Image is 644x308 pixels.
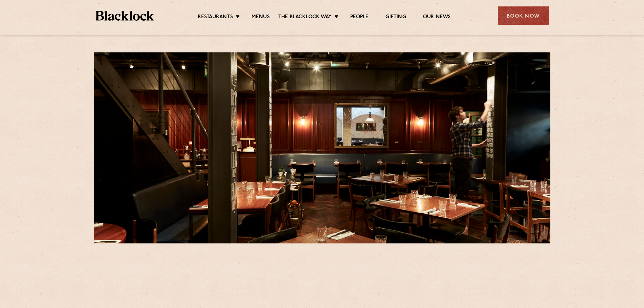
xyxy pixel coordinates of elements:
a: People [350,14,368,21]
a: Gifting [385,14,406,21]
div: Book Now [498,6,549,25]
a: Restaurants [198,14,233,21]
a: Our News [423,14,451,21]
a: The Blacklock Way [278,14,332,21]
img: BL_Textured_Logo-footer-cropped.svg [96,11,154,21]
a: Menus [252,14,270,21]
